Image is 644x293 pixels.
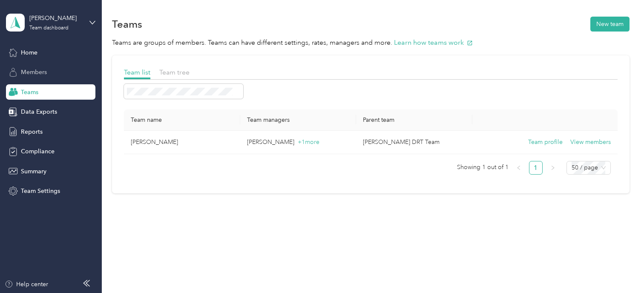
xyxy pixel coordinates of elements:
[124,131,240,154] td: Myers
[356,131,472,154] td: JM Smucker DRT Team
[596,245,644,293] iframe: Everlance-gr Chat Button Frame
[21,127,43,136] span: Reports
[21,68,47,77] span: Members
[512,161,526,175] button: left
[112,37,629,48] p: Teams are groups of members. Teams can have different settings, rates, managers and more.
[112,20,142,29] h1: Teams
[356,109,472,131] th: Parent team
[529,161,542,174] a: 1
[529,161,543,175] li: 1
[457,161,509,174] span: Showing 1 out of 1
[5,280,48,289] button: Help center
[590,17,630,32] button: New team
[21,88,38,97] span: Teams
[516,165,521,170] span: left
[29,26,69,31] div: Team dashboard
[394,37,473,48] button: Learn how teams work
[124,68,150,76] span: Team list
[528,138,563,147] button: Team profile
[159,68,190,76] span: Team tree
[21,187,60,195] span: Team Settings
[21,147,55,156] span: Compliance
[566,161,611,175] div: Page Size
[550,165,555,170] span: right
[247,138,350,147] p: [PERSON_NAME]
[124,109,240,131] th: Team name
[21,167,46,176] span: Summary
[21,48,37,57] span: Home
[570,138,611,147] button: View members
[298,138,319,146] span: + 1 more
[572,161,606,174] span: 50 / page
[546,161,560,175] button: right
[21,107,57,116] span: Data Exports
[512,161,526,175] li: Previous Page
[240,109,356,131] th: Team managers
[546,161,560,175] li: Next Page
[29,14,83,23] div: [PERSON_NAME]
